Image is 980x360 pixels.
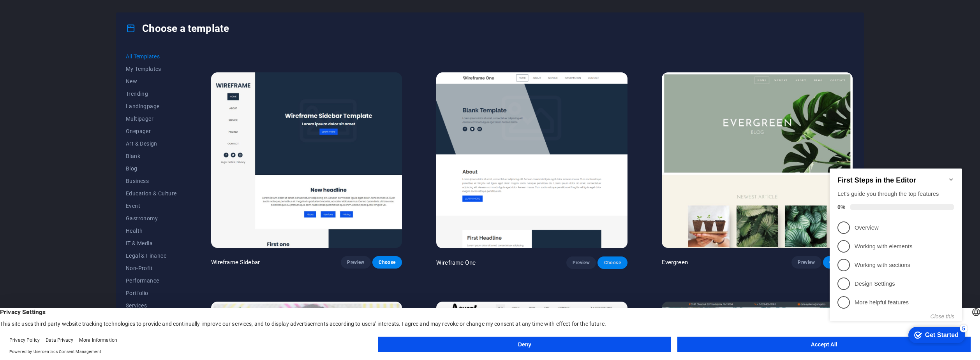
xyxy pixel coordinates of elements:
[126,274,177,287] button: Performance
[28,104,122,112] p: Working with sections
[126,299,177,312] button: Services
[3,136,136,155] li: More helpful features
[126,50,177,63] button: All Templates
[126,103,177,109] span: Landingpage
[126,187,177,200] button: Education & Culture
[3,117,136,136] li: Design Settings
[126,165,177,172] span: Blog
[99,174,132,181] div: Get Started
[126,116,177,122] span: Multipager
[3,61,136,80] li: Overview
[133,167,141,175] div: 5
[126,225,177,237] button: Health
[126,63,177,75] button: My Templates
[662,258,688,266] p: Evergreen
[126,140,177,147] span: Art & Design
[566,256,596,269] button: Preview
[28,141,122,149] p: More helpful features
[126,128,177,134] span: Onepager
[126,190,177,197] span: Education & Culture
[28,67,122,75] p: Overview
[341,256,370,269] button: Preview
[211,258,260,266] p: Wireframe Sidebar
[126,88,177,100] button: Trending
[436,259,476,267] p: Wireframe One
[126,290,177,296] span: Portfolio
[126,212,177,225] button: Gastronomy
[604,260,621,266] span: Choose
[379,259,396,265] span: Choose
[126,150,177,162] button: Blank
[11,19,128,27] h2: First Steps in the Editor
[126,78,177,84] span: New
[3,98,136,117] li: Working with sections
[126,203,177,209] span: Event
[126,125,177,137] button: Onepager
[126,249,177,262] button: Legal & Finance
[126,153,177,159] span: Blank
[372,256,402,269] button: Choose
[104,156,128,162] button: Close this
[126,53,177,60] span: All Templates
[126,178,177,184] span: Business
[598,256,627,269] button: Choose
[126,262,177,274] button: Non-Profit
[122,19,128,25] div: Minimize checklist
[126,265,177,271] span: Non-Profit
[3,80,136,98] li: Working with elements
[126,112,177,125] button: Multipager
[126,228,177,234] span: Health
[791,256,821,269] button: Preview
[126,200,177,212] button: Event
[82,170,139,186] div: Get Started 5 items remaining, 0% complete
[126,137,177,150] button: Art & Design
[347,259,364,265] span: Preview
[436,72,627,248] img: Wireframe One
[11,33,128,41] div: Let's guide you through the top features
[573,260,590,266] span: Preview
[126,100,177,112] button: Landingpage
[126,66,177,72] span: My Templates
[823,256,853,269] button: Choose
[126,215,177,221] span: Gastronomy
[662,72,853,248] img: Evergreen
[126,287,177,299] button: Portfolio
[126,302,177,309] span: Services
[211,72,402,248] img: Wireframe Sidebar
[126,237,177,249] button: IT & Media
[126,22,229,35] h4: Choose a template
[126,253,177,259] span: Legal & Finance
[126,162,177,175] button: Blog
[11,47,23,53] span: 0%
[126,277,177,284] span: Performance
[798,259,815,265] span: Preview
[28,123,122,131] p: Design Settings
[126,75,177,88] button: New
[126,91,177,97] span: Trending
[126,240,177,246] span: IT & Media
[126,175,177,187] button: Business
[28,85,122,93] p: Working with elements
